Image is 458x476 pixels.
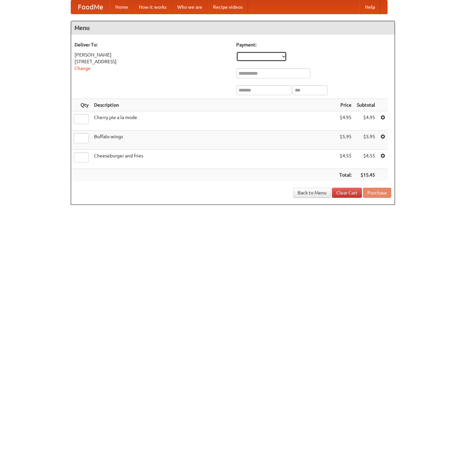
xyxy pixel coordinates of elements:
[133,0,172,14] a: How it works
[91,150,337,169] td: Cheeseburger and fries
[337,131,354,150] td: $5.95
[208,0,248,14] a: Recipe videos
[172,0,208,14] a: Who we are
[354,150,378,169] td: $4.55
[74,58,230,65] div: [STREET_ADDRESS]
[337,169,354,181] th: Total:
[354,99,378,111] th: Subtotal
[293,188,331,198] a: Back to Menu
[71,21,395,35] h4: Menu
[337,99,354,111] th: Price
[110,0,133,14] a: Home
[91,111,337,131] td: Cherry pie a la mode
[74,66,91,71] a: Change
[71,0,110,14] a: FoodMe
[360,0,380,14] a: Help
[354,169,378,181] th: $15.45
[71,99,91,111] th: Qty
[337,150,354,169] td: $4.55
[74,51,230,58] div: [PERSON_NAME]
[354,111,378,131] td: $4.95
[337,111,354,131] td: $4.95
[74,41,230,48] h5: Deliver To:
[332,188,362,198] a: Clear Cart
[91,99,337,111] th: Description
[354,131,378,150] td: $5.95
[363,188,391,198] button: Purchase
[236,41,391,48] h5: Payment:
[91,131,337,150] td: Buffalo wings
